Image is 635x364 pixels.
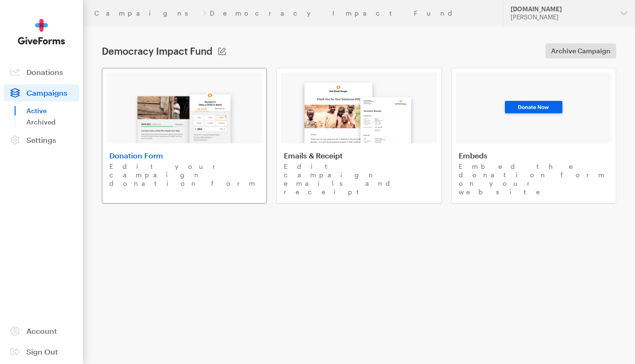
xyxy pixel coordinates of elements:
span: Donations [26,67,63,76]
a: Archived [26,116,79,128]
a: Campaigns [4,84,79,101]
img: image-1-0e7e33c2fa879c29fc43b57e5885c2c5006ac2607a1de4641c4880897d5e5c7f.png [129,83,239,143]
p: Embed the donation form on your website [459,162,609,196]
div: [DOMAIN_NAME] [511,5,613,13]
a: Archive Campaign [545,43,616,58]
a: Donation Form Edit your campaign donation form [102,68,267,204]
img: image-3-93ee28eb8bf338fe015091468080e1db9f51356d23dce784fdc61914b1599f14.png [502,99,566,117]
a: Embeds Embed the donation form on your website [451,68,616,204]
h4: Embeds [459,151,609,160]
a: Democracy Impact Fund [210,9,462,17]
a: Donations [4,64,79,81]
img: image-2-08a39f98273254a5d313507113ca8761204b64a72fdaab3e68b0fc5d6b16bc50.png [295,74,422,143]
p: Edit your campaign donation form [109,162,259,188]
a: Settings [4,132,79,149]
a: Active [26,105,79,116]
h1: Democracy Impact Fund [102,45,213,57]
span: Archive Campaign [551,45,610,57]
h4: Emails & Receipt [284,151,434,160]
h4: Donation Form [109,151,259,160]
span: Settings [26,135,56,144]
a: Emails & Receipt Edit campaign emails and receipt [276,68,441,204]
a: Campaigns [94,9,198,17]
img: GiveForms [18,19,65,45]
p: Edit campaign emails and receipt [284,162,434,196]
span: Campaigns [26,88,67,97]
div: [PERSON_NAME] [511,13,613,21]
